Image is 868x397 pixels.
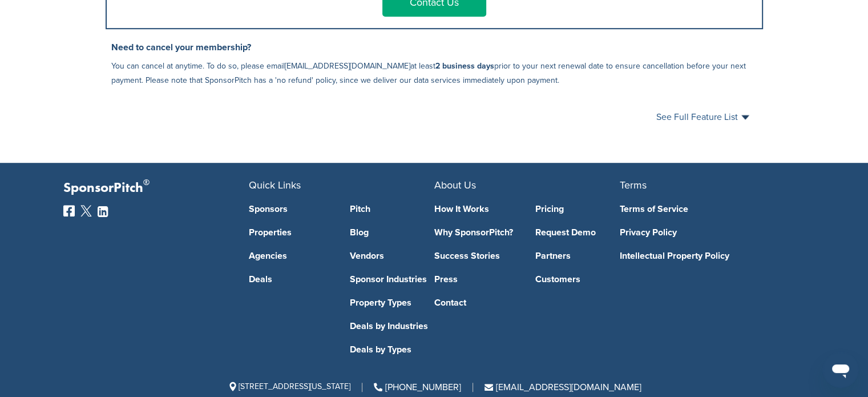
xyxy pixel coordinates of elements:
[350,275,434,284] a: Sponsor Industries
[535,251,620,260] a: Partners
[80,205,92,216] img: Twitter
[249,228,333,237] a: Properties
[620,228,788,237] a: Privacy Policy
[350,345,434,354] a: Deals by Types
[434,228,519,237] a: Why SponsorPitch?
[227,382,350,391] span: [STREET_ADDRESS][US_STATE]
[434,298,519,307] a: Contact
[485,382,641,393] a: [EMAIL_ADDRESS][DOMAIN_NAME]
[374,382,461,393] a: [PHONE_NUMBER]
[535,228,620,237] a: Request Demo
[434,251,519,260] a: Success Stories
[350,298,434,307] a: Property Types
[620,179,647,191] span: Terms
[249,179,301,191] span: Quick Links
[656,113,749,122] a: See Full Feature List
[285,61,410,71] a: [EMAIL_ADDRESS][DOMAIN_NAME]
[620,251,788,260] a: Intellectual Property Policy
[63,205,75,216] img: Facebook
[111,59,763,87] p: You can cancel at anytime. To do so, please email at least prior to your next renewal date to ens...
[63,180,249,197] p: SponsorPitch
[249,251,333,260] a: Agencies
[535,275,620,284] a: Customers
[350,228,434,237] a: Blog
[350,251,434,260] a: Vendors
[249,204,333,214] a: Sponsors
[435,61,494,71] b: 2 business days
[350,322,434,331] a: Deals by Industries
[434,204,519,214] a: How It Works
[434,275,519,284] a: Press
[434,179,476,191] span: About Us
[249,275,333,284] a: Deals
[111,41,763,54] h3: Need to cancel your membership?
[535,204,620,214] a: Pricing
[620,204,788,214] a: Terms of Service
[143,175,150,190] span: ®
[350,204,434,214] a: Pitch
[822,351,859,388] iframe: Buton lansare fereastră mesagerie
